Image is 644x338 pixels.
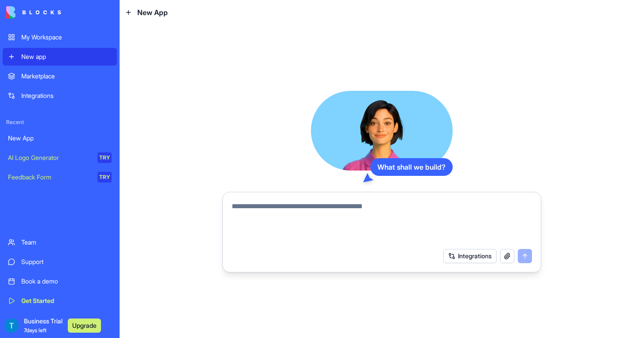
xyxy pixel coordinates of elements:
[24,327,47,334] span: 7 days left
[3,149,117,167] a: AI Logo GeneratorTRY
[8,173,91,182] div: Feedback Form
[3,272,117,290] a: Book a demo
[3,67,117,85] a: Marketplace
[3,87,117,105] a: Integrations
[21,257,112,266] div: Support
[3,28,117,46] a: My Workspace
[3,292,117,310] a: Get Started
[24,317,62,334] span: Business Trial
[21,72,112,81] div: Marketplace
[137,7,168,18] span: New App
[3,48,117,66] a: New app
[3,253,117,271] a: Support
[3,129,117,147] a: New App
[8,134,112,143] div: New App
[3,168,117,186] a: Feedback FormTRY
[97,152,112,163] div: TRY
[6,6,61,19] img: logo
[4,319,19,333] img: ACg8ocKdFDLnpaHeE9FOCL5_wAs0CIqoHCh2MEzBz03XoVzN22NEyA=s96-c
[3,119,117,126] span: Recent
[8,153,91,162] div: AI Logo Generator
[68,319,101,333] button: Upgrade
[21,33,112,42] div: My Workspace
[21,296,112,305] div: Get Started
[97,172,112,183] div: TRY
[21,91,112,100] div: Integrations
[443,249,497,263] button: Integrations
[21,277,112,286] div: Book a demo
[21,52,112,61] div: New app
[370,158,453,176] div: What shall we build?
[3,233,117,251] a: Team
[21,238,112,247] div: Team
